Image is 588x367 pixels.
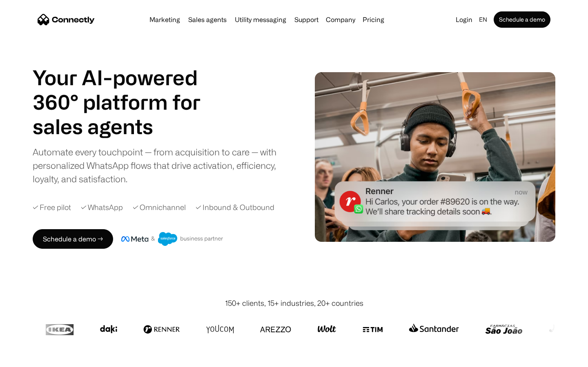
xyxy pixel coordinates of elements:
[81,202,123,213] div: ✓ WhatsApp
[479,14,487,25] div: en
[225,298,363,309] div: 150+ clients, 15+ industries, 20+ countries
[121,232,223,246] img: Meta and Salesforce business partner badge.
[196,202,274,213] div: ✓ Inbound & Outbound
[291,16,322,23] a: Support
[185,16,230,23] a: Sales agents
[8,352,49,364] aside: Language selected: English
[33,202,71,213] div: ✓ Free pilot
[326,14,355,25] div: Company
[452,14,476,25] a: Login
[16,353,49,364] ul: Language list
[232,16,290,23] a: Utility messaging
[33,65,220,114] h1: Your AI-powered 360° platform for
[33,114,220,139] h1: sales agents
[133,202,186,213] div: ✓ Omnichannel
[359,16,388,23] a: Pricing
[33,229,113,249] a: Schedule a demo →
[33,145,290,186] div: Automate every touchpoint — from acquisition to care — with personalized WhatsApp flows that driv...
[494,11,550,28] a: Schedule a demo
[146,16,183,23] a: Marketing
